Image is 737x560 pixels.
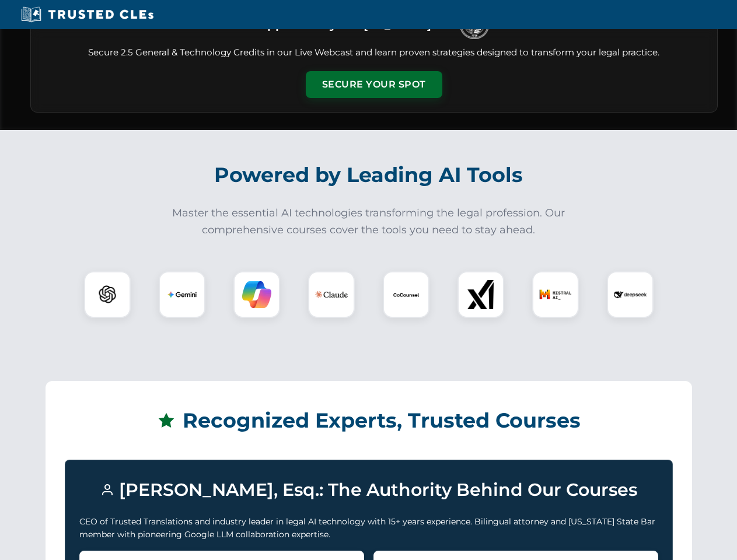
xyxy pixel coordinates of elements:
[165,205,573,239] p: Master the essential AI technologies transforming the legal profession. Our comprehensive courses...
[457,271,504,318] div: xAI
[242,280,271,309] img: Copilot Logo
[614,278,647,311] img: DeepSeek Logo
[79,474,658,506] h3: [PERSON_NAME], Esq.: The Authority Behind Our Courses
[532,271,579,318] div: Mistral AI
[308,271,355,318] div: Claude
[383,271,429,318] div: CoCounsel
[79,515,658,541] p: CEO of Trusted Translations and industry leader in legal AI technology with 15+ years experience....
[65,400,673,441] h2: Recognized Experts, Trusted Courses
[45,46,703,60] p: Secure 2.5 General & Technology Credits in our Live Webcast and learn proven strategies designed ...
[46,155,692,195] h2: Powered by Leading AI Tools
[607,271,654,318] div: DeepSeek
[167,280,197,309] img: Gemini Logo
[18,6,157,23] img: Trusted CLEs
[392,280,421,309] img: CoCounsel Logo
[466,280,495,309] img: xAI Logo
[233,271,280,318] div: Copilot
[306,71,442,98] button: Secure Your Spot
[90,278,124,311] img: ChatGPT Logo
[84,271,131,318] div: ChatGPT
[539,278,572,311] img: Mistral AI Logo
[315,278,348,311] img: Claude Logo
[159,271,205,318] div: Gemini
